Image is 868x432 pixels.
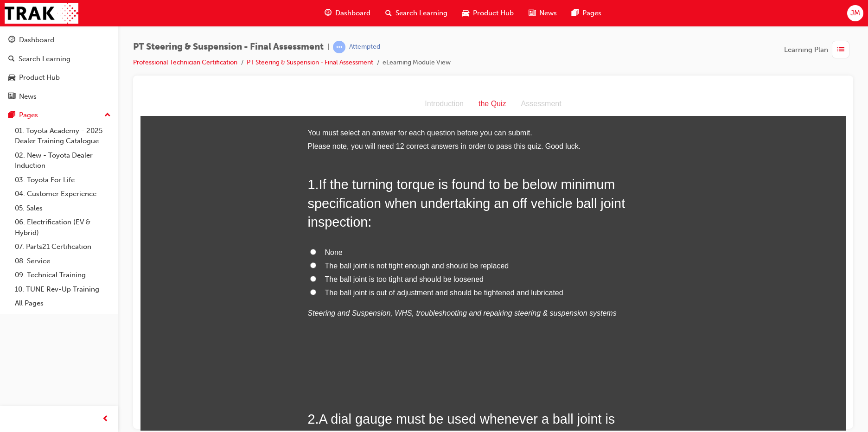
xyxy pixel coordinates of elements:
button: Pages [4,107,115,124]
li: You must select an answer for each question before you can submit. [167,34,538,48]
h2: 1 . [167,83,538,139]
span: News [539,8,557,19]
a: 02. New - Toyota Dealer Induction [11,148,115,173]
span: up-icon [104,109,111,121]
button: JM [847,5,863,21]
span: car-icon [8,74,15,82]
div: News [19,91,37,102]
a: 03. Toyota For Life [11,173,115,187]
span: car-icon [462,7,469,19]
span: news-icon [8,93,15,101]
span: The ball joint is too tight and should be loosened [185,183,343,191]
a: 06. Electrification (EV & Hybrid) [11,215,115,240]
a: pages-iconPages [564,4,609,23]
a: 09. Technical Training [11,268,115,282]
img: Trak [5,3,78,24]
a: Product Hub [4,69,115,86]
div: Search Learning [19,54,70,64]
span: None [185,156,202,164]
input: The ball joint is too tight and should be loosened [170,184,176,190]
a: Dashboard [4,32,115,49]
li: Please note, you will need 12 correct answers in order to pass this quiz. Good luck. [167,48,538,61]
button: DashboardSearch LearningProduct HubNews [4,30,115,107]
span: PT Steering & Suspension - Final Assessment [133,42,324,52]
a: News [4,88,115,105]
span: | [327,42,329,52]
div: Product Hub [19,72,60,83]
button: Learning Plan [784,41,853,58]
a: 08. Service [11,254,115,268]
div: the Quiz [331,5,373,19]
div: Introduction [277,5,331,19]
a: guage-iconDashboard [317,4,378,23]
div: Dashboard [19,35,54,45]
a: PT Steering & Suspension - Final Assessment [247,58,373,66]
span: pages-icon [8,111,15,120]
a: 04. Customer Experience [11,187,115,201]
span: Product Hub [473,8,514,19]
div: Pages [19,110,38,121]
span: news-icon [529,7,536,19]
span: If the turning torque is found to be below minimum specification when undertaking an off vehicle ... [167,85,485,137]
a: 10. TUNE Rev-Up Training [11,282,115,297]
span: The ball joint is not tight enough and should be replaced [185,170,369,178]
em: Steering and Suspension, WHS, troubleshooting and repairing steering & suspension systems [167,217,476,225]
a: 07. Parts21 Certification [11,240,115,254]
div: Attempted [349,43,380,51]
span: Dashboard [335,8,370,19]
a: 05. Sales [11,201,115,216]
span: Pages [582,8,601,19]
h2: 2 . [167,318,538,355]
span: list-icon [837,44,844,56]
span: The ball joint is out of adjustment and should be tightened and lubricated [185,197,423,204]
span: learningRecordVerb_ATTEMPT-icon [333,41,345,53]
span: A dial gauge must be used whenever a ball joint is inspected. [167,319,475,353]
input: None [170,157,176,163]
input: The ball joint is not tight enough and should be replaced [170,170,176,176]
span: JM [850,8,860,19]
span: guage-icon [8,36,15,44]
a: news-iconNews [521,4,564,23]
span: guage-icon [325,7,332,19]
a: Search Learning [4,51,115,68]
span: search-icon [385,7,392,19]
a: 01. Toyota Academy - 2025 Dealer Training Catalogue [11,124,115,148]
a: Professional Technician Certification [133,58,237,66]
li: eLearning Module View [383,57,451,68]
span: search-icon [8,55,15,64]
a: car-iconProduct Hub [455,4,521,23]
a: search-iconSearch Learning [378,4,455,23]
span: prev-icon [102,413,109,425]
div: Assessment [373,5,428,19]
a: All Pages [11,296,115,311]
span: Learning Plan [784,44,828,55]
span: Search Learning [396,8,447,19]
input: The ball joint is out of adjustment and should be tightened and lubricated [170,197,176,203]
span: pages-icon [572,7,579,19]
